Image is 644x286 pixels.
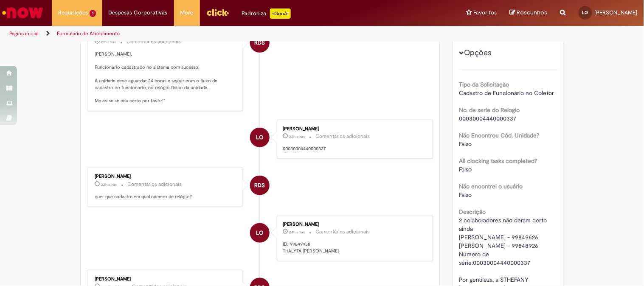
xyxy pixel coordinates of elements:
[95,277,236,282] div: [PERSON_NAME]
[459,165,472,173] span: Falso
[283,146,424,152] p: 00030004440000337
[283,126,424,132] div: [PERSON_NAME]
[517,8,548,17] span: Rascunhos
[315,133,370,140] small: Comentários adicionais
[95,51,236,104] p: [PERSON_NAME], Funcionário cadastrado no sistema com sucesso! A unidade deve aguardar 24 horas e ...
[127,38,181,45] small: Comentários adicionais
[595,9,638,16] span: [PERSON_NAME]
[1,4,45,21] img: ServiceNow
[250,33,270,53] div: Raquel De Souza
[206,6,229,19] img: click_logo_yellow_360x200.png
[250,223,270,243] div: Livia Andrade De Almeida Oliveira
[256,223,264,243] span: LO
[474,8,497,17] span: Favoritos
[459,115,517,122] span: 00030004440000337
[283,241,424,254] p: ID: 99849958 THALYTA [PERSON_NAME]
[128,181,182,188] small: Comentários adicionais
[289,134,305,139] span: 22h atrás
[6,26,423,42] ul: Trilhas de página
[242,8,291,19] div: Padroniza
[459,106,520,114] b: No. de serie do Relogio
[95,193,236,200] p: quer que cadastre em qual número de relógio?
[250,128,270,147] div: Livia Andrade De Almeida Oliveira
[289,134,305,139] time: 28/08/2025 16:13:51
[459,157,537,165] b: All clocking tasks completed?
[109,8,168,17] span: Despesas Corporativas
[459,140,472,148] span: Falso
[95,174,236,179] div: [PERSON_NAME]
[459,191,472,199] span: Falso
[255,175,265,196] span: RDS
[101,182,117,187] span: 22h atrás
[58,8,88,17] span: Requisições
[459,132,540,139] b: Não Encontrou Cód. Unidade?
[255,33,265,53] span: RDS
[315,228,370,236] small: Comentários adicionais
[289,230,305,235] time: 28/08/2025 13:57:36
[180,8,194,17] span: More
[256,127,264,148] span: LO
[270,8,291,19] p: +GenAi
[459,208,486,216] b: Descrição
[101,39,116,45] span: 21h atrás
[283,222,424,227] div: [PERSON_NAME]
[101,182,117,187] time: 28/08/2025 15:58:43
[510,9,548,17] a: Rascunhos
[582,10,588,15] span: LO
[250,176,270,195] div: Raquel De Souza
[57,30,120,37] a: Formulário de Atendimento
[289,230,305,235] span: 24h atrás
[459,81,509,88] b: Tipo da Solicitação
[459,182,523,190] b: Não encontrei o usuário
[90,10,96,17] span: 1
[459,89,554,97] span: Cadastro de Funcionário no Coletor
[9,30,39,37] a: Página inicial
[101,39,116,45] time: 28/08/2025 17:01:37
